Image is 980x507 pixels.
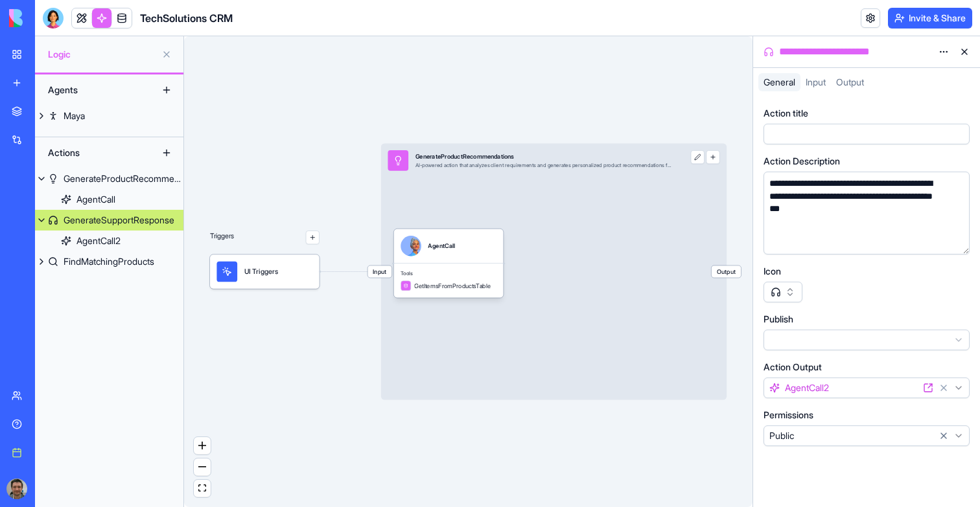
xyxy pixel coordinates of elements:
a: GenerateProductRecommendations [35,168,183,189]
span: Input [367,265,391,277]
h1: TechSolutions CRM [140,10,233,26]
label: Action Description [764,155,840,168]
div: FindMatchingProducts [64,255,154,268]
a: AgentCall [35,189,183,210]
a: FindMatchingProducts [35,251,183,272]
label: Action Output [764,361,822,374]
div: GenerateProductRecommendations [64,172,183,185]
div: Triggers [210,203,320,289]
a: AgentCall2 [35,231,183,251]
button: Invite & Share [888,8,972,28]
button: fit view [194,480,211,497]
div: AgentCall [428,242,455,250]
a: GenerateSupportResponse [35,210,183,231]
div: AgentCallToolsGetItemsFromProductsTable [394,229,504,298]
span: General [764,76,795,87]
span: UI Triggers [244,267,278,277]
span: Input [806,76,826,87]
div: AgentCall2 [76,234,121,247]
a: Maya [35,106,183,126]
button: zoom out [194,458,211,476]
span: Logic [48,48,156,61]
img: logo [9,9,89,27]
div: GenerateProductRecommendations [415,152,672,161]
div: AI-powered action that analyzes client requirements and generates personalized product recommenda... [415,163,672,170]
div: Agents [41,80,145,100]
label: Permissions [764,409,813,422]
p: Triggers [210,231,235,244]
label: Action title [764,107,808,120]
div: UI Triggers [210,254,320,289]
img: ACg8ocJ1B_opsNWPcm66O3IYDdVZqmLkLjfmjBACnMoLm1LgiH-DVAsHGA=s96-c [6,479,27,499]
div: AgentCall [76,193,115,206]
label: Publish [764,313,793,326]
span: Tools [401,271,496,278]
div: Actions [41,142,145,163]
span: Output [836,76,864,87]
div: InputGenerateProductRecommendationsAI-powered action that analyzes client requirements and genera... [381,144,727,400]
label: Icon [764,265,781,278]
span: Output [712,265,741,277]
div: Maya [64,109,85,122]
div: GenerateSupportResponse [64,214,174,227]
span: GetItemsFromProductsTable [414,282,490,290]
button: zoom in [194,437,211,455]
